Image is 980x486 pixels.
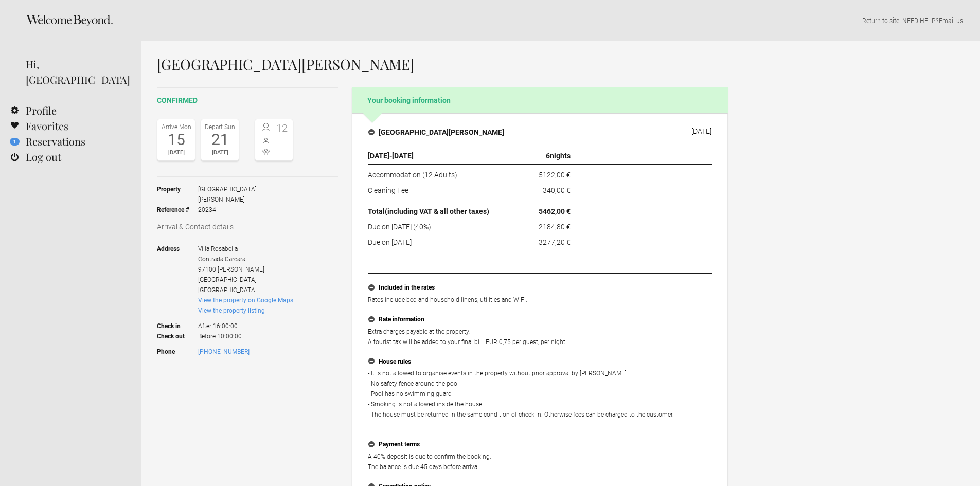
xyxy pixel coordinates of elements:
[368,201,506,220] th: Total
[160,122,192,132] div: Arrive Mon
[368,164,506,183] td: Accommodation (12 Adults)
[157,205,198,215] strong: Reference #
[157,184,198,205] strong: Property
[360,121,720,143] button: [GEOGRAPHIC_DATA][PERSON_NAME] [DATE]
[218,266,264,273] span: [PERSON_NAME]
[198,286,257,294] span: [GEOGRAPHIC_DATA]
[198,245,238,253] span: Villa Rosabella
[198,331,293,341] span: Before 10:00:00
[198,276,257,283] span: [GEOGRAPHIC_DATA]
[157,244,198,295] strong: Address
[368,127,504,137] h4: [GEOGRAPHIC_DATA][PERSON_NAME]
[368,235,506,247] td: Due on [DATE]
[368,313,712,327] button: Rate information
[539,223,571,231] flynt-currency: 2184,80 €
[274,123,291,133] span: 12
[368,355,712,369] button: House rules
[939,16,963,25] a: Email us
[198,348,250,355] a: [PHONE_NUMBER]
[160,148,192,158] div: [DATE]
[368,368,712,430] p: - It is not allowed to organise events in the property without prior approval by [PERSON_NAME] - ...
[198,266,216,273] span: 97100
[506,148,575,164] th: nights
[204,148,236,158] div: [DATE]
[543,186,571,194] flynt-currency: 340,00 €
[539,171,571,179] flynt-currency: 5122,00 €
[392,152,414,160] span: [DATE]
[368,183,506,201] td: Cleaning Fee
[546,152,550,160] span: 6
[198,307,265,314] a: View the property listing
[368,452,712,472] p: A 40% deposit is due to confirm the booking. The balance is due 45 days before arrival.
[368,148,506,164] th: -
[368,295,712,305] p: Rates include bed and household linens, utilities and WiFi.
[274,135,291,145] span: -
[539,238,571,246] flynt-currency: 3277,20 €
[204,122,236,132] div: Depart Sun
[368,152,389,160] span: [DATE]
[691,127,711,135] div: [DATE]
[157,316,198,331] strong: Check in
[204,132,236,148] div: 21
[157,57,728,72] h1: [GEOGRAPHIC_DATA][PERSON_NAME]
[368,438,712,452] button: Payment terms
[157,347,198,357] strong: Phone
[539,207,571,215] flynt-currency: 5462,00 €
[160,132,192,148] div: 15
[157,331,198,341] strong: Check out
[198,297,293,304] a: View the property on Google Maps
[157,95,338,106] h2: confirmed
[26,57,126,87] div: Hi, [GEOGRAPHIC_DATA]
[274,147,291,157] span: -
[352,87,728,113] h2: Your booking information
[10,138,20,146] flynt-notification-badge: 1
[368,281,712,295] button: Included in the rates
[368,327,712,347] p: Extra charges payable at the property: A tourist tax will be added to your final bill: EUR 0,75 p...
[157,15,965,26] p: | NEED HELP? .
[157,222,338,232] h3: Arrival & Contact details
[198,256,245,263] span: Contrada Carcara
[198,205,293,215] span: 20234
[368,219,506,235] td: Due on [DATE] (40%)
[198,184,293,205] span: [GEOGRAPHIC_DATA][PERSON_NAME]
[862,16,899,25] a: Return to site
[385,207,489,215] span: (including VAT & all other taxes)
[198,316,293,331] span: After 16:00:00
